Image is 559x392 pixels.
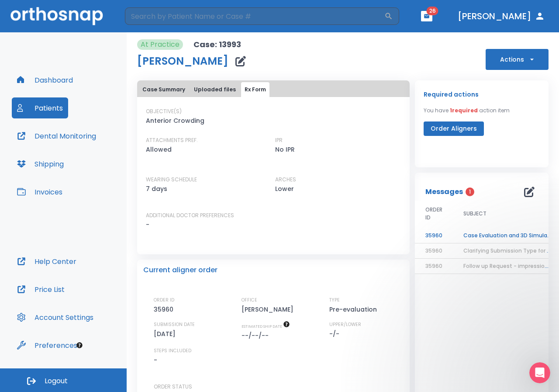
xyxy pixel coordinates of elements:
[12,279,70,300] button: Price List
[154,329,179,339] p: [DATE]
[424,107,510,114] p: You have action item
[427,7,438,15] span: 26
[154,347,191,355] p: STEPS INCLUDED
[154,304,176,315] p: 35960
[415,228,453,243] td: 35960
[275,144,295,155] p: No IPR
[146,212,234,219] p: ADDITIONAL DOCTOR PREFERENCES
[10,7,103,25] img: Orthosnap
[146,219,149,230] p: -
[12,307,99,328] button: Account Settings
[154,355,157,365] p: -
[12,97,68,118] button: Patients
[425,262,442,270] span: 35960
[12,181,68,202] button: Invoices
[146,108,182,115] p: OBJECTIVE(S)
[425,206,442,222] span: ORDER ID
[141,39,179,50] p: At Practice
[329,296,340,304] p: TYPE
[486,49,549,70] button: Actions
[242,323,290,329] span: The date will be available after approving treatment plan
[275,184,294,194] p: Lower
[146,144,172,155] p: Allowed
[424,121,484,136] button: Order Aligners
[12,335,83,356] button: Preferences
[529,362,550,383] iframe: Intercom live chat
[241,82,269,97] button: Rx Form
[139,82,408,97] div: tabs
[154,383,404,391] p: ORDER STATUS
[329,329,342,339] p: -/-
[146,136,198,144] p: ATTACHMENTS PREF.
[154,321,195,329] p: SUBMISSION DATE
[154,296,174,304] p: ORDER ID
[242,304,297,315] p: [PERSON_NAME]
[190,82,239,97] button: Uploaded files
[454,8,549,24] button: [PERSON_NAME]
[242,296,257,304] p: OFFICE
[12,125,101,146] button: Dental Monitoring
[146,176,197,184] p: WEARING SCHEDULE
[275,136,283,144] p: IPR
[139,82,189,97] button: Case Summary
[425,247,442,254] span: 35960
[12,153,69,174] button: Shipping
[466,187,474,196] span: 1
[12,251,82,272] button: Help Center
[193,39,241,50] p: Case: 13993
[425,187,463,197] p: Messages
[76,341,83,349] div: Tooltip anchor
[125,7,384,25] input: Search by Patient Name or Case #
[143,265,217,275] p: Current aligner order
[146,184,167,194] p: 7 days
[424,89,479,100] p: Required actions
[463,210,487,218] span: SUBJECT
[12,69,78,90] button: Dashboard
[329,321,361,329] p: UPPER/LOWER
[137,56,228,66] h1: [PERSON_NAME]
[329,304,380,315] p: Pre-evaluation
[146,115,204,126] p: Anterior Crowding
[45,376,68,386] span: Logout
[242,330,272,341] p: --/--/--
[450,107,478,114] span: 1 required
[275,176,296,184] p: ARCHES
